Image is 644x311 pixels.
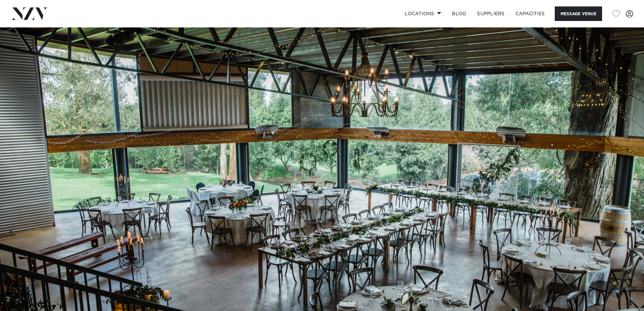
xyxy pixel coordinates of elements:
img: nzv-logo.png [11,7,48,20]
button: Message Venue [555,6,602,21]
a: BLOG [447,6,472,21]
a: Capacities [510,6,550,21]
a: Locations [399,6,447,21]
a: SUPPLIERS [472,6,510,21]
